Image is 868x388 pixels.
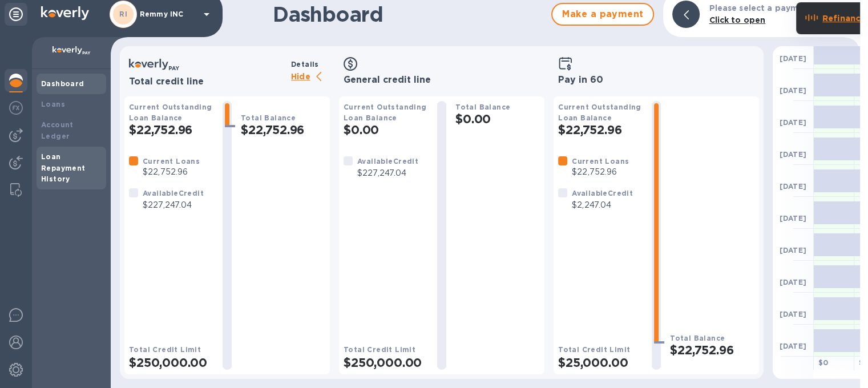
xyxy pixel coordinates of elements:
h2: $250,000.00 [129,355,213,370]
p: $2,247.04 [572,199,633,211]
b: Details [291,60,319,68]
b: Refinance [822,14,865,23]
p: $22,752.96 [143,166,200,178]
h2: $250,000.00 [344,355,428,370]
img: Foreign exchange [9,101,23,115]
b: Total Credit Limit [558,345,630,354]
b: [DATE] [780,54,806,63]
b: Total Balance [241,114,296,122]
b: Total Balance [670,334,725,342]
b: [DATE] [780,150,806,159]
b: [DATE] [780,214,806,223]
b: Total Credit Limit [129,345,201,354]
h2: $22,752.96 [558,123,643,137]
h1: Dashboard [273,2,546,26]
b: Account Ledger [41,120,74,140]
b: [DATE] [780,86,806,95]
h3: Pay in 60 [558,75,754,86]
h2: $22,752.96 [670,343,754,357]
b: Current Outstanding Loan Balance [344,103,427,122]
b: Current Loans [143,157,200,165]
h3: General credit line [344,75,540,86]
button: Make a payment [551,3,654,26]
b: [DATE] [780,246,806,254]
h2: $22,752.96 [129,123,213,137]
p: Hide [291,70,330,84]
b: Current Loans [572,157,629,165]
b: Available Credit [572,189,633,197]
h3: Total credit line [129,76,286,87]
p: $22,752.96 [572,166,629,178]
p: $227,247.04 [143,199,204,211]
h2: $0.00 [455,112,540,126]
b: [DATE] [780,118,806,127]
img: Logo [41,6,89,20]
b: Loans [41,100,65,108]
b: $ 0 [818,358,829,367]
b: [DATE] [780,182,806,191]
b: Click to open [709,15,765,25]
h2: $25,000.00 [558,355,643,370]
span: Make a payment [562,7,644,21]
b: Current Outstanding Loan Balance [129,103,212,122]
h2: $22,752.96 [241,123,325,137]
b: [DATE] [780,342,806,350]
b: Loan Repayment History [41,152,86,184]
h2: $0.00 [344,123,428,137]
b: Dashboard [41,79,84,88]
b: Available Credit [143,189,204,197]
p: $227,247.04 [357,167,418,179]
b: Total Credit Limit [344,345,415,354]
b: Current Outstanding Loan Balance [558,103,641,122]
p: Remmy INC [140,10,197,18]
b: Available Credit [357,157,418,165]
b: Please select a payment for details [709,3,860,13]
b: [DATE] [780,278,806,286]
b: [DATE] [780,310,806,318]
b: RI [119,10,127,18]
b: Total Balance [455,103,510,111]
